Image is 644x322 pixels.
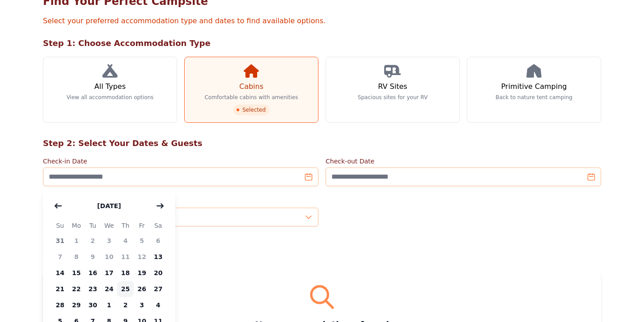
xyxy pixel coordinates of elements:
span: 25 [117,281,134,297]
label: Check-in Date [43,157,318,166]
span: 23 [85,281,101,297]
span: 1 [68,233,85,249]
a: Cabins Comfortable cabins with amenities Selected [184,57,318,123]
span: 31 [52,233,68,249]
span: 15 [68,265,85,281]
a: RV Sites Spacious sites for your RV [326,57,460,123]
span: 27 [150,281,166,297]
span: 8 [68,249,85,265]
h3: All Types [94,81,126,92]
label: Number of Guests [43,197,318,206]
a: Primitive Camping Back to nature tent camping [467,57,601,123]
span: 19 [134,265,150,281]
span: Sa [150,220,166,231]
span: 4 [150,297,166,313]
h3: Cabins [239,81,263,92]
h3: Primitive Camping [501,81,567,92]
span: 21 [52,281,68,297]
h3: RV Sites [378,81,407,92]
span: 26 [134,281,150,297]
span: 1 [101,297,118,313]
span: 12 [134,249,150,265]
span: We [101,220,118,231]
span: 5 [134,233,150,249]
h2: Step 2: Select Your Dates & Guests [43,137,601,150]
h2: Step 1: Choose Accommodation Type [43,37,601,50]
span: 4 [117,233,134,249]
span: 3 [134,297,150,313]
button: [DATE] [88,197,130,215]
span: Mo [68,220,85,231]
span: 14 [52,265,68,281]
p: Select your preferred accommodation type and dates to find available options. [43,16,601,26]
span: 30 [85,297,101,313]
span: 22 [68,281,85,297]
span: 24 [101,281,118,297]
span: Tu [85,220,101,231]
p: View all accommodation options [67,94,154,101]
span: 2 [85,233,101,249]
p: Comfortable cabins with amenities [204,94,298,101]
span: 11 [117,249,134,265]
p: Back to nature tent camping [496,94,572,101]
span: 16 [85,265,101,281]
span: Selected [233,105,269,115]
p: Spacious sites for your RV [358,94,428,101]
span: Su [52,220,68,231]
span: 2 [117,297,134,313]
span: 10 [101,249,118,265]
span: 7 [52,249,68,265]
span: 6 [150,233,166,249]
span: 17 [101,265,118,281]
span: Fr [134,220,150,231]
span: 29 [68,297,85,313]
span: 9 [85,249,101,265]
span: 28 [52,297,68,313]
span: Th [117,220,134,231]
span: 18 [117,265,134,281]
a: All Types View all accommodation options [43,57,177,123]
span: 20 [150,265,166,281]
label: Check-out Date [326,157,601,166]
span: 3 [101,233,118,249]
span: 13 [150,249,166,265]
